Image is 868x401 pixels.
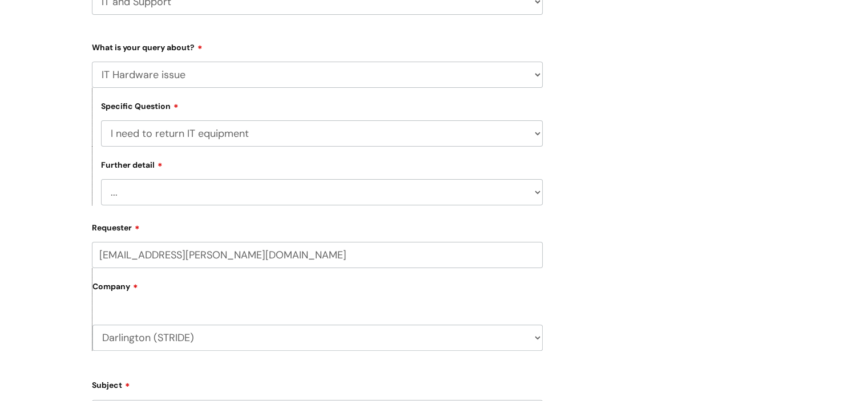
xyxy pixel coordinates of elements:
input: Email [92,242,543,268]
label: Further detail [101,159,163,170]
label: Company [92,278,543,303]
label: What is your query about? [92,39,543,52]
label: Specific Question [101,100,179,111]
label: Requester [92,219,543,233]
label: Subject [92,376,543,390]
